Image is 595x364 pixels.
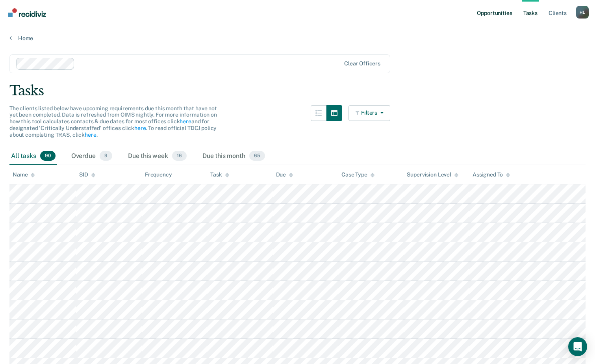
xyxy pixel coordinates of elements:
span: 65 [249,151,265,161]
span: The clients listed below have upcoming requirements due this month that have not yet been complet... [9,105,217,138]
div: Clear officers [344,60,380,67]
a: here [134,125,146,131]
div: Name [13,171,35,178]
div: Open Intercom Messenger [568,337,587,356]
div: All tasks90 [9,148,57,165]
button: Profile dropdown button [576,6,589,19]
span: 16 [172,151,187,161]
div: H L [576,6,589,19]
div: Assigned To [473,171,510,178]
div: Due this week16 [126,148,188,165]
div: Supervision Level [407,171,458,178]
div: Case Type [341,171,374,178]
button: Filters [348,105,390,121]
a: here [85,132,96,138]
div: Tasks [9,83,586,99]
div: Overdue9 [70,148,114,165]
div: Due [276,171,293,178]
div: SID [79,171,95,178]
div: Frequency [145,171,172,178]
img: Recidiviz [8,8,46,17]
span: 90 [40,151,56,161]
a: here [180,118,191,124]
div: Task [210,171,229,178]
div: Due this month65 [201,148,267,165]
a: Home [9,35,586,42]
span: 9 [100,151,112,161]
